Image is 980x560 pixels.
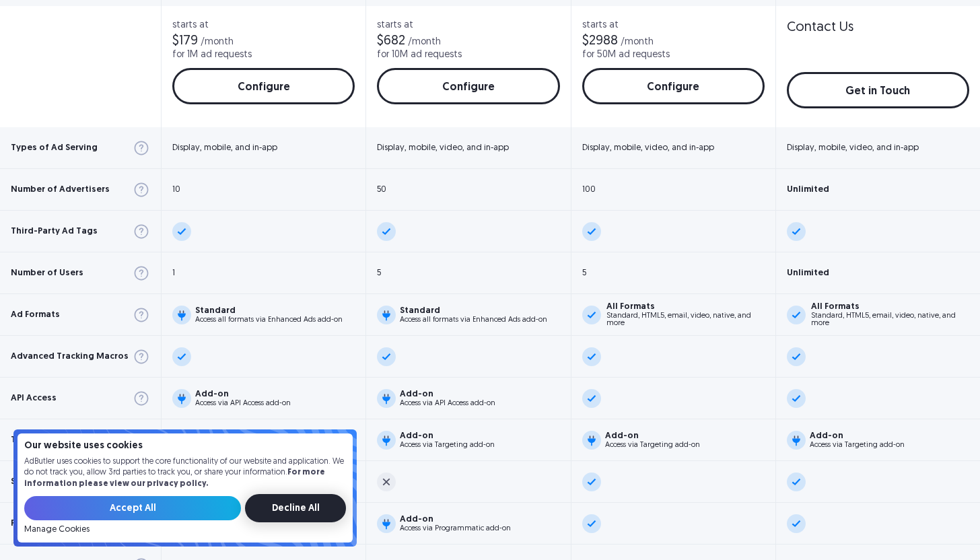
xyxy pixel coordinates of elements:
[172,68,355,104] a: Configure
[582,34,618,48] div: $2988
[787,185,829,194] div: Unlimited
[377,50,462,60] div: for 10M ad requests
[400,306,547,315] div: Standard
[605,431,700,440] div: Add-on
[606,302,765,311] div: All Formats
[400,316,547,324] div: Access all formats via Enhanced Ads add-on
[172,50,252,60] div: for 1M ad requests
[810,442,905,449] div: Access via Targeting add-on
[24,525,90,534] a: Manage Cookies
[605,442,700,449] div: Access via Targeting add-on
[377,34,405,48] div: $682
[621,38,654,47] div: /month
[377,143,509,152] div: Display, mobile, video, and in-app
[11,394,57,403] div: API Access
[400,431,495,440] div: Add-on
[582,269,586,277] div: 5
[11,227,98,236] div: Third-Party Ad Tags
[408,38,441,47] div: /month
[11,143,98,152] div: Types of Ad Serving
[400,400,495,407] div: Access via API Access add-on
[582,68,765,104] a: Configure
[172,34,198,48] div: $179
[24,496,241,520] input: Accept All
[172,143,277,152] div: Display, mobile, and in-app
[377,269,381,277] div: 5
[377,68,559,104] a: Configure
[606,312,765,327] div: Standard, HTML5, email, video, native, and more
[24,442,346,451] h4: Our website uses cookies
[245,494,346,522] input: Decline All
[377,185,386,194] div: 50
[787,72,969,108] a: Get in Touch
[787,143,919,152] div: Display, mobile, video, and in-app
[195,390,291,398] div: Add-on
[400,390,495,398] div: Add-on
[11,352,129,361] div: Advanced Tracking Macros
[400,442,495,449] div: Access via Targeting add-on
[11,310,60,319] div: Ad Formats
[582,50,670,60] div: for 50M ad requests
[195,306,343,315] div: Standard
[195,400,291,407] div: Access via API Access add-on
[582,143,714,152] div: Display, mobile, video, and in-app
[172,185,180,194] div: 10
[172,269,175,277] div: 1
[11,269,83,277] div: Number of Users
[201,38,234,47] div: /month
[400,515,511,524] div: Add-on
[24,456,346,490] p: AdButler uses cookies to support the core functionality of our website and application. We do not...
[810,431,905,440] div: Add-on
[24,494,346,534] form: Email Form
[400,525,511,532] div: Access via Programmatic add-on
[787,269,829,277] div: Unlimited
[582,185,596,194] div: 100
[811,302,969,311] div: All Formats
[811,312,969,327] div: Standard, HTML5, email, video, native, and more
[11,185,110,194] div: Number of Advertisers
[195,316,343,324] div: Access all formats via Enhanced Ads add-on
